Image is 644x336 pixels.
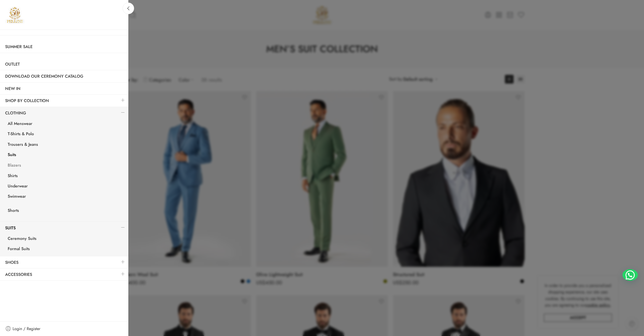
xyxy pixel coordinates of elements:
span: Swimwear [8,193,26,200]
a: <a href="https://pellini-collection.com/men-shop/menswear/swimwear/"><span>Swimwear</span></a> [3,190,128,194]
a: Ceremony Suits [3,234,128,244]
a: <a href="https://pellini-collection.com/men-shop/menswear/short/">Shorts</a> [3,202,128,206]
a: Underwear [3,181,128,192]
a: Trousers & Jeans [3,140,128,150]
a: Swimwear [3,192,128,202]
a: Shorts [3,206,128,216]
a: Suits [3,150,128,161]
img: Pellini [5,5,24,24]
span: Login / Register [13,325,40,332]
a: T-Shirts & Polo [3,129,128,140]
a: Login / Register [5,325,123,332]
a: Formal Suits [3,244,128,255]
a: All Menswear [3,119,128,130]
a: Blazers [3,161,128,171]
a: Pellini - [5,5,24,24]
a: Shirts [3,171,128,182]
